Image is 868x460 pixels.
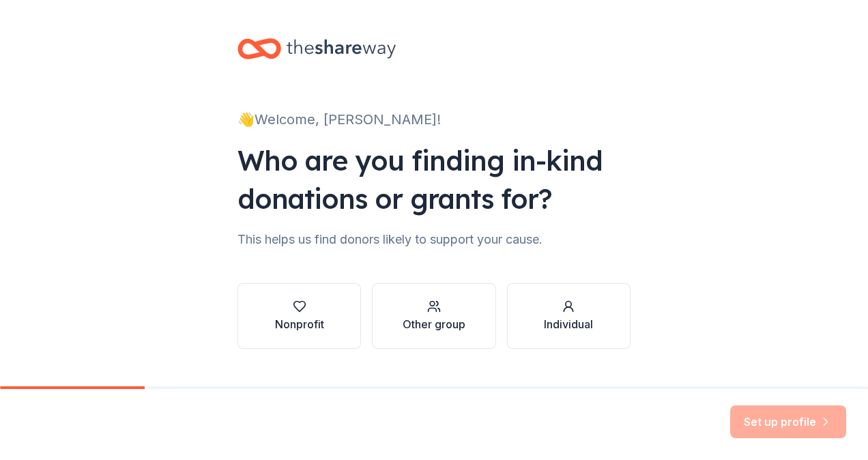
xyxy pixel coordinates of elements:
[544,316,593,332] div: Individual
[372,283,495,349] button: Other group
[507,283,631,349] button: Individual
[237,283,361,349] button: Nonprofit
[275,316,324,332] div: Nonprofit
[403,316,465,332] div: Other group
[237,229,631,250] div: This helps us find donors likely to support your cause.
[237,141,631,218] div: Who are you finding in-kind donations or grants for?
[237,109,631,130] div: 👋 Welcome, [PERSON_NAME]!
